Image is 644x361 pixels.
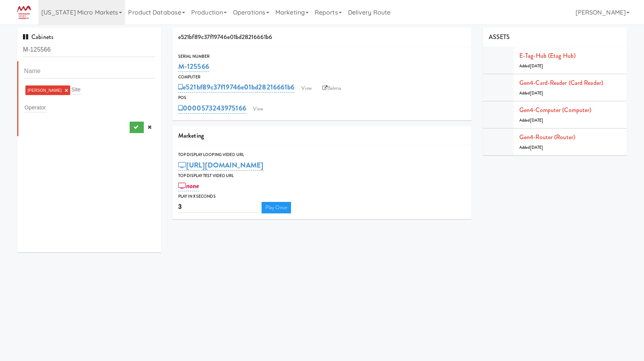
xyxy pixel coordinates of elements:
span: Added [519,117,543,123]
span: [DATE] [530,90,543,96]
a: 0000573243975166 [178,103,246,114]
a: View [298,83,315,94]
a: Gen4-card-reader (Card Reader) [519,78,603,87]
div: e521bf89c37f19746e01bd28216661b6 [172,28,472,47]
a: M-125566 [178,61,209,72]
a: × [65,87,68,94]
a: Balena [319,83,345,94]
a: E-tag-hub (Etag Hub) [519,51,576,60]
div: Computer [178,73,466,81]
input: Site [71,85,82,94]
a: View [249,103,267,115]
div: [PERSON_NAME] × [24,84,155,96]
span: Cabinets [23,33,54,41]
span: Marketing [178,131,204,140]
a: Gen4-computer (Computer) [519,106,591,114]
div: Top Display Looping Video Url [178,151,466,159]
div: Play in X seconds [178,193,466,200]
li: [PERSON_NAME] × [17,61,161,136]
span: [DATE] [530,145,543,150]
a: [URL][DOMAIN_NAME] [178,160,263,171]
a: none [178,180,199,191]
span: Added [519,90,543,96]
div: Top Display Test Video Url [178,172,466,180]
span: [PERSON_NAME] [28,88,62,93]
span: [DATE] [530,63,543,69]
a: Gen4-router (Router) [519,133,575,141]
li: [PERSON_NAME] × [25,85,70,95]
img: Micromart [17,6,31,19]
span: ASSETS [489,33,510,41]
input: Operator [24,102,47,112]
a: Play Once [262,202,291,213]
input: Name [24,64,155,78]
div: Serial Number [178,53,466,60]
a: e521bf89c37f19746e01bd28216661b6 [178,82,294,93]
div: POS [178,94,466,102]
span: Added [519,145,543,150]
span: Added [519,63,543,69]
input: Search cabinets [23,43,155,57]
span: [DATE] [530,117,543,123]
